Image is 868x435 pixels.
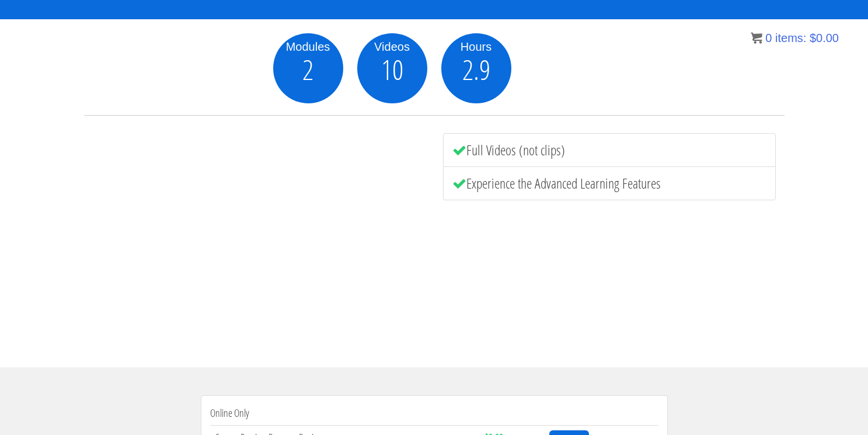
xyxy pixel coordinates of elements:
[443,166,776,200] li: Experience the Advanced Learning Features
[210,408,658,419] h4: Online Only
[765,32,772,44] span: 0
[443,133,776,167] li: Full Videos (not clips)
[810,32,839,44] bdi: 0.00
[302,55,313,83] span: 2
[462,55,490,83] span: 2.9
[381,55,403,83] span: 10
[357,38,427,55] div: Videos
[751,32,762,44] img: icon11.png
[441,38,511,55] div: Hours
[751,32,839,44] a: 0 items: $0.00
[810,32,816,44] span: $
[273,38,343,55] div: Modules
[775,32,806,44] span: items:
